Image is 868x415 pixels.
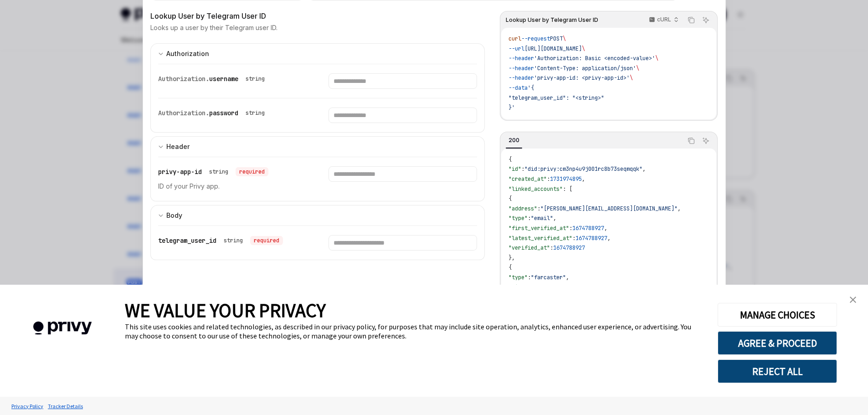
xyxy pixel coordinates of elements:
span: WE VALUE YOUR PRIVACY [125,298,326,322]
span: "latest_verified_at" [508,235,572,242]
span: POST [550,35,563,42]
span: Authorization. [158,109,209,117]
span: "[PERSON_NAME][EMAIL_ADDRESS][DOMAIN_NAME]" [540,205,678,212]
span: , [566,274,569,281]
span: : [537,205,540,212]
span: telegram_user_id [158,236,216,245]
a: close banner [844,291,862,309]
span: { [508,195,512,202]
span: "verified_at" [508,244,550,251]
span: "telegram_user_id": "<string>" [508,94,604,102]
span: \ [636,65,639,72]
span: }' [508,104,515,111]
span: --request [521,35,550,42]
span: 1674788927 [572,225,604,232]
div: Body [166,210,182,221]
button: Copy the contents from the code block [685,135,697,147]
span: "created_at" [508,175,547,183]
div: Authorization.username [158,73,268,84]
button: MANAGE CHOICES [718,303,837,327]
img: company logo [14,308,111,348]
a: Tracker Details [46,398,85,414]
span: , [607,235,611,242]
span: --header [508,55,534,62]
span: [URL][DOMAIN_NAME] [524,45,582,52]
span: --header [508,74,534,82]
span: }, [508,254,515,261]
a: Privacy Policy [9,398,46,414]
div: telegram_user_id [158,235,283,246]
span: '{ [528,84,534,92]
span: : [ [563,185,572,193]
span: { [508,264,512,271]
span: , [678,205,681,212]
div: This site uses cookies and related technologies, as described in our privacy policy, for purposes... [125,322,704,340]
span: "email" [531,215,553,222]
span: 'Authorization: Basic <encoded-value>' [534,55,655,62]
div: Authorization [166,48,209,59]
span: , [604,225,607,232]
input: Enter username [329,73,477,89]
span: "linked_accounts" [508,185,563,193]
button: Expand input section [150,205,485,225]
span: , [642,165,646,173]
div: Header [166,141,190,152]
span: privy-app-id [158,168,202,176]
input: Enter password [329,108,477,123]
span: "did:privy:cm3np4u9j001rc8b73seqmqqk" [524,165,642,173]
div: privy-app-id [158,166,268,177]
span: 1674788927 [553,244,585,251]
span: 4423 [528,283,540,291]
span: 1731974895 [550,175,582,183]
span: "farcaster" [531,274,566,281]
span: { [508,156,512,163]
span: curl [508,35,521,42]
button: Expand input section [150,43,485,64]
span: : [528,274,531,281]
span: : [521,165,524,173]
span: \ [582,45,585,52]
span: 'privy-app-id: <privy-app-id>' [534,74,630,82]
button: Ask AI [700,135,712,147]
span: , [582,175,585,183]
p: cURL [657,16,671,23]
span: 'Content-Type: application/json' [534,65,636,72]
div: 200 [506,135,522,146]
button: Ask AI [700,14,712,26]
div: Lookup User by Telegram User ID [150,10,485,21]
span: "first_verified_at" [508,225,569,232]
input: Enter privy-app-id [329,166,477,182]
span: : [569,225,572,232]
span: --data [508,84,528,92]
img: close banner [850,297,856,303]
span: "type" [508,274,528,281]
span: 1674788927 [575,235,607,242]
span: "id" [508,165,521,173]
div: required [236,167,268,176]
span: : [572,235,575,242]
button: Expand input section [150,136,485,157]
input: Enter telegram_user_id [329,235,477,251]
div: required [250,236,283,245]
button: cURL [644,12,683,28]
span: \ [655,55,658,62]
span: : [547,175,550,183]
span: "address" [508,205,537,212]
button: AGREE & PROCEED [718,331,837,355]
span: , [553,215,556,222]
span: --header [508,65,534,72]
span: Authorization. [158,75,209,83]
span: --url [508,45,524,52]
span: \ [630,74,633,82]
p: Looks up a user by their Telegram user ID. [150,23,277,32]
span: : [524,283,528,291]
span: username [209,75,238,83]
button: Copy the contents from the code block [685,14,697,26]
p: ID of your Privy app. [158,181,307,192]
span: : [528,215,531,222]
div: Authorization.password [158,108,268,118]
button: REJECT ALL [718,359,837,383]
span: , [540,283,544,291]
span: "fid" [508,283,524,291]
span: Lookup User by Telegram User ID [506,16,598,24]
